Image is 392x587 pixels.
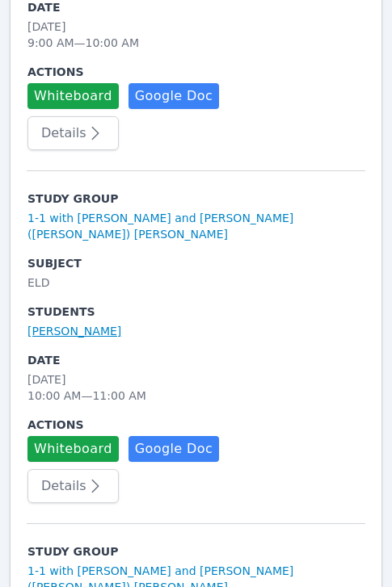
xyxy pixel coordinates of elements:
span: Actions [27,64,365,80]
span: Study Group [27,191,365,207]
span: Students [27,304,365,320]
tr: Study Group1-1 with [PERSON_NAME] and [PERSON_NAME] ([PERSON_NAME]) [PERSON_NAME]SubjectELDStuden... [27,171,365,524]
button: Details [27,116,119,150]
span: Study Group [27,543,365,560]
div: [DATE] 9:00 AM — 10:00 AM [27,19,365,51]
button: Whiteboard [27,436,119,462]
div: [DATE] 10:00 AM — 11:00 AM [27,371,365,404]
span: Date [27,352,365,368]
div: ELD [27,275,365,291]
a: 1-1 with [PERSON_NAME] and [PERSON_NAME] ([PERSON_NAME]) [PERSON_NAME] [27,210,365,242]
button: Details [27,469,119,503]
a: [PERSON_NAME] [27,323,121,339]
span: Actions [27,417,365,433]
a: Google Doc [129,436,219,462]
a: Google Doc [129,83,219,109]
span: Subject [27,255,365,271]
button: Whiteboard [27,83,119,109]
